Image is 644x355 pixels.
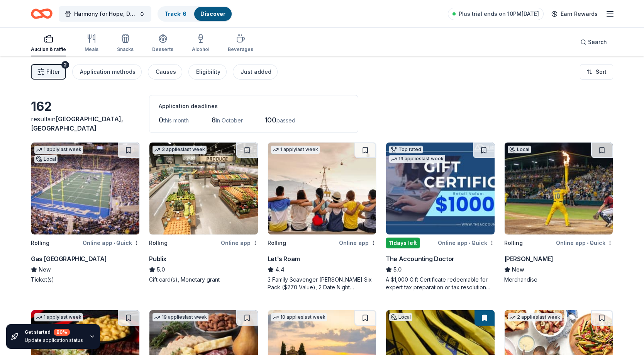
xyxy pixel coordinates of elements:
[149,143,258,234] img: Image for Publix
[469,240,470,246] span: •
[39,265,51,274] span: New
[159,116,163,124] span: 0
[74,9,136,19] span: Harmony for Hope, Defeating ALS
[117,31,134,56] button: Snacks
[153,146,207,154] div: 3 applies last week
[31,99,140,114] div: 162
[504,142,613,284] a: Image for Savannah BananasLocalRollingOnline app•Quick[PERSON_NAME]NewMerchandise
[163,117,189,124] span: this month
[192,31,209,56] button: Alcohol
[153,313,208,321] div: 19 applies last week
[159,102,349,111] div: Application deadlines
[46,67,60,76] span: Filter
[339,238,376,248] div: Online app
[80,67,136,76] div: Application methods
[31,114,140,133] div: results
[196,67,220,76] div: Eligibility
[448,8,544,20] a: Plus trial ends on 10PM[DATE]
[268,143,376,234] img: Image for Let's Roam
[271,146,320,154] div: 1 apply last week
[149,238,168,248] div: Rolling
[212,116,216,124] span: 8
[588,37,607,47] span: Search
[268,238,286,248] div: Rolling
[386,143,494,234] img: Image for The Accounting Doctor
[25,337,83,343] div: Update application status
[587,240,588,246] span: •
[31,143,139,234] img: Image for Gas South District
[31,238,49,248] div: Rolling
[152,46,173,53] div: Desserts
[31,115,123,132] span: [GEOGRAPHIC_DATA], [GEOGRAPHIC_DATA]
[221,238,258,248] div: Online app
[438,238,495,248] div: Online app Quick
[508,313,562,321] div: 2 applies last week
[386,276,495,291] div: A $1,000 Gift Certificate redeemable for expert tax preparation or tax resolution services—recipi...
[31,276,140,284] div: Ticket(s)
[72,64,142,80] button: Application methods
[228,46,253,53] div: Beverages
[31,46,66,53] div: Auction & raffle
[149,254,166,263] div: Publix
[268,142,376,291] a: Image for Let's Roam1 applylast weekRollingOnline appLet's Roam4.43 Family Scavenger [PERSON_NAME...
[504,238,523,248] div: Rolling
[216,117,243,124] span: in October
[85,46,98,53] div: Meals
[556,238,613,248] div: Online app Quick
[31,254,107,263] div: Gas [GEOGRAPHIC_DATA]
[34,155,58,163] div: Local
[158,6,232,22] button: Track· 6Discover
[61,61,69,69] div: 2
[241,67,271,76] div: Just added
[188,64,227,80] button: Eligibility
[389,155,445,163] div: 19 applies last week
[596,67,607,76] span: Sort
[149,142,258,284] a: Image for Publix3 applieslast weekRollingOnline appPublix5.0Gift card(s), Monetary grant
[271,313,327,321] div: 10 applies last week
[276,117,295,124] span: passed
[83,238,140,248] div: Online app Quick
[31,31,66,56] button: Auction & raffle
[505,143,613,234] img: Image for Savannah Bananas
[389,313,412,321] div: Local
[275,265,285,274] span: 4.4
[152,31,173,56] button: Desserts
[504,276,613,284] div: Merchandise
[31,115,123,132] span: in
[59,6,151,22] button: Harmony for Hope, Defeating ALS
[459,9,539,19] span: Plus trial ends on 10PM[DATE]
[25,329,83,336] div: Get started
[386,238,420,248] div: 11 days left
[512,265,524,274] span: New
[233,64,278,80] button: Just added
[157,265,165,274] span: 5.0
[228,31,253,56] button: Beverages
[547,7,602,21] a: Earn Rewards
[192,46,209,53] div: Alcohol
[164,10,186,17] a: Track· 6
[508,146,531,153] div: Local
[149,276,258,284] div: Gift card(s), Monetary grant
[117,46,134,53] div: Snacks
[393,265,402,274] span: 5.0
[34,313,83,321] div: 1 apply last week
[31,142,140,284] a: Image for Gas South District1 applylast weekLocalRollingOnline app•QuickGas [GEOGRAPHIC_DATA]NewT...
[268,254,300,263] div: Let's Roam
[31,64,66,80] button: Filter2
[34,146,83,154] div: 1 apply last week
[200,10,225,17] a: Discover
[156,67,176,76] div: Causes
[268,276,376,291] div: 3 Family Scavenger [PERSON_NAME] Six Pack ($270 Value), 2 Date Night Scavenger [PERSON_NAME] Two ...
[148,64,182,80] button: Causes
[85,31,98,56] button: Meals
[580,64,613,80] button: Sort
[389,146,423,153] div: Top rated
[386,254,454,263] div: The Accounting Doctor
[504,254,553,263] div: [PERSON_NAME]
[54,329,70,336] div: 80 %
[114,240,115,246] span: •
[386,142,495,291] a: Image for The Accounting DoctorTop rated19 applieslast week11days leftOnline app•QuickThe Account...
[574,34,613,50] button: Search
[264,116,276,124] span: 100
[31,5,53,23] a: Home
